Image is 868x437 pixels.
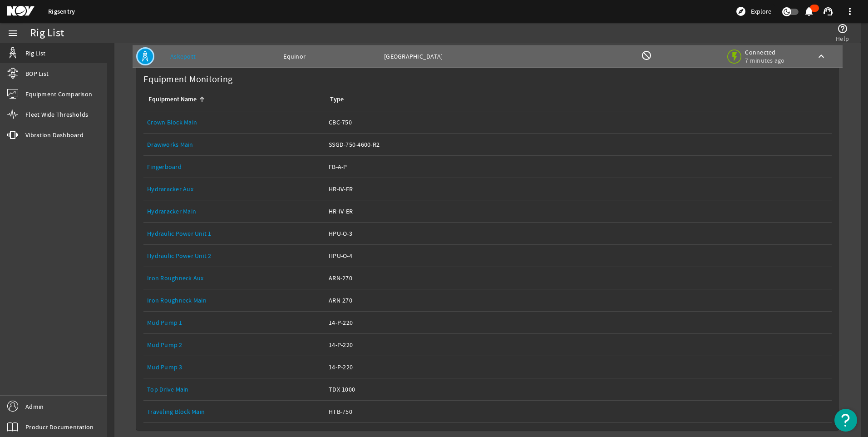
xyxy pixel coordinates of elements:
[147,296,207,304] a: Iron Roughneck Main
[25,110,88,119] span: Fleet Wide Thresholds
[147,111,321,133] a: Crown Block Main
[329,162,828,171] div: FB-A-P
[329,312,828,333] a: 14-P-220
[147,334,321,356] a: Mud Pump 2
[641,50,652,61] mat-icon: BOP Monitoring not available for this rig
[329,318,828,327] div: 14-P-220
[839,0,861,22] button: more_vert
[147,407,205,416] a: Traveling Block Main
[745,48,784,56] span: Connected
[804,6,814,17] mat-icon: notifications
[329,251,828,260] div: HPU-O-4
[329,140,828,149] div: SSGD-750-4600-R2
[48,7,75,16] a: Rigsentry
[25,49,45,58] span: Rig List
[7,129,18,140] mat-icon: vibration
[148,94,197,104] div: Equipment Name
[329,356,828,378] a: 14-P-220
[330,94,344,104] div: Type
[147,134,321,155] a: Drawworks Main
[329,229,828,238] div: HPU-O-3
[147,156,321,178] a: Fingerboard
[329,223,828,244] a: HPU-O-3
[147,200,321,222] a: Hydraracker Main
[329,200,828,222] a: HR-IV-ER
[329,111,828,133] a: CBC-750
[147,356,321,378] a: Mud Pump 3
[147,118,197,126] a: Crown Block Main
[147,341,182,349] a: Mud Pump 2
[147,178,321,200] a: Hydraracker Aux
[329,207,828,216] div: HR-IV-ER
[140,71,236,88] label: Equipment Monitoring
[25,422,94,432] span: Product Documentation
[147,94,318,104] div: Equipment Name
[147,267,321,289] a: Iron Roughneck Aux
[823,6,833,17] mat-icon: support_agent
[837,23,848,34] mat-icon: help_outline
[329,289,828,311] a: ARN-270
[329,118,828,127] div: CBC-750
[7,28,18,39] mat-icon: menu
[147,274,204,282] a: Iron Roughneck Aux
[147,378,321,400] a: Top Drive Main
[147,312,321,333] a: Mud Pump 1
[329,401,828,422] a: HTB-750
[329,134,828,155] a: SSGD-750-4600-R2
[329,296,828,305] div: ARN-270
[329,363,828,372] div: 14-P-220
[751,7,771,16] span: Explore
[745,56,784,65] span: 7 minutes ago
[25,130,84,139] span: Vibration Dashboard
[329,178,828,200] a: HR-IV-ER
[25,69,49,78] span: BOP List
[147,252,212,260] a: Hydraulic Power Unit 2
[836,34,849,43] span: Help
[147,163,182,171] a: Fingerboard
[329,378,828,400] a: TDX-1000
[147,140,193,149] a: Drawworks Main
[329,156,828,178] a: FB-A-P
[329,334,828,356] a: 14-P-220
[25,89,92,99] span: Equipment Comparison
[283,52,377,61] div: Equinor
[384,52,634,61] div: [GEOGRAPHIC_DATA]
[147,207,196,215] a: Hydraracker Main
[30,29,64,38] div: Rig List
[329,267,828,289] a: ARN-270
[834,409,857,432] button: Open Resource Center
[329,94,824,104] div: Type
[735,6,746,17] mat-icon: explore
[816,51,827,62] mat-icon: keyboard_arrow_up
[329,407,828,416] div: HTB-750
[147,401,321,422] a: Traveling Block Main
[147,185,193,193] a: Hydraracker Aux
[147,289,321,311] a: Iron Roughneck Main
[147,385,189,393] a: Top Drive Main
[147,245,321,267] a: Hydraulic Power Unit 2
[329,340,828,349] div: 14-P-220
[170,52,196,60] a: Askepott
[147,318,182,327] a: Mud Pump 1
[25,402,44,411] span: Admin
[329,245,828,267] a: HPU-O-4
[147,223,321,244] a: Hydraulic Power Unit 1
[147,229,212,238] a: Hydraulic Power Unit 1
[147,363,182,371] a: Mud Pump 3
[329,184,828,194] div: HR-IV-ER
[329,273,828,283] div: ARN-270
[732,4,775,19] button: Explore
[329,385,828,394] div: TDX-1000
